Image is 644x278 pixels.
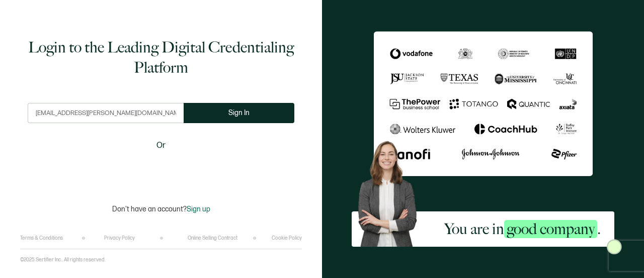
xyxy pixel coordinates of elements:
a: Privacy Policy [104,235,135,241]
h1: Login to the Leading Digital Credentialing Platform [28,37,294,78]
img: Sertifier Login - You are in <span class="strong-h">good company</span>. [374,31,593,176]
a: Terms & Conditions [20,235,63,241]
h2: You are in . [444,219,601,239]
span: Sign In [228,109,250,117]
button: Sign In [184,103,294,123]
img: Sertifier Login - You are in <span class="strong-h">good company</span>. Hero [352,136,431,247]
span: good company [504,220,597,238]
img: Sertifier Login [607,239,622,254]
span: Sign up [187,205,210,213]
a: Online Selling Contract [188,235,237,241]
span: Or [156,139,166,152]
iframe: Sign in with Google Button [98,158,224,181]
p: ©2025 Sertifier Inc.. All rights reserved. [20,257,106,263]
p: Don't have an account? [112,205,210,213]
a: Cookie Policy [272,235,302,241]
input: Enter your work email address [28,103,184,123]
